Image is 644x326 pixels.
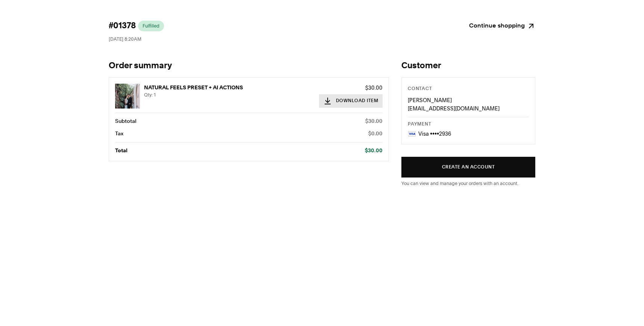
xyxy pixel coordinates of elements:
[408,122,431,127] span: Payment
[418,130,451,138] p: Visa ••••2936
[319,84,383,92] p: $30.00
[408,105,500,112] span: [EMAIL_ADDRESS][DOMAIN_NAME]
[368,130,383,138] p: $0.00
[401,157,535,178] button: Create an account
[115,84,140,109] img: NATURAL FEELS PRESET + AI ACTIONS
[469,21,535,31] a: Continue shopping
[143,23,159,29] span: Fulfilled
[408,87,432,91] span: Contact
[408,97,452,104] span: [PERSON_NAME]
[109,21,136,31] span: #01378
[365,117,383,126] p: $30.00
[365,147,383,155] p: $30.00
[401,181,518,186] span: You can view and manage your orders with an account.
[144,84,315,92] p: NATURAL FEELS PRESET + AI ACTIONS
[109,36,141,42] span: [DATE] 8:20 AM
[319,94,383,108] button: Download Item
[109,61,389,71] h1: Order summary
[144,92,156,98] span: Qty: 1
[115,147,128,155] p: Total
[115,130,123,138] p: Tax
[115,117,137,126] p: Subtotal
[401,61,535,71] h2: Customer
